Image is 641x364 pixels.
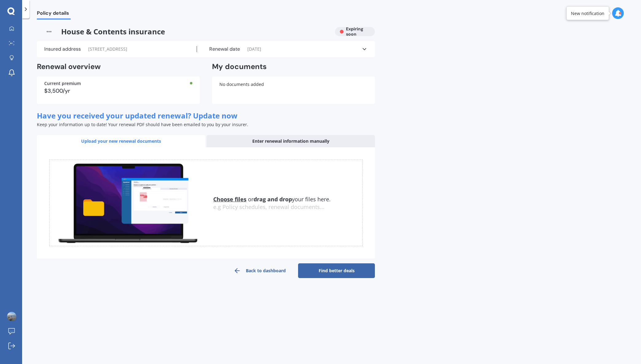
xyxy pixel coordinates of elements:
span: [DATE] [247,46,261,52]
div: New notification [571,10,604,16]
u: Choose files [213,196,246,203]
div: Current premium [44,81,192,86]
a: Find better deals [298,263,375,278]
div: Enter renewal information manually [206,135,375,147]
a: Back to dashboard [221,263,298,278]
label: Insured address [44,46,81,52]
div: Upload your new renewal documents [37,135,205,147]
img: other-insurer.png [37,27,61,36]
div: $3,500/yr [44,88,192,94]
img: upload.de96410c8ce839c3fdd5.gif [49,160,206,246]
span: Have you received your updated renewal? Update now [37,110,238,121]
h2: Renewal overview [37,62,200,72]
b: drag and drop [254,196,292,203]
h2: My documents [212,62,267,72]
div: e.g Policy schedules, renewal documents... [213,204,362,211]
span: [STREET_ADDRESS] [88,46,127,52]
span: House & Contents insurance [37,27,330,36]
span: or your files here. [213,196,331,203]
div: No documents added [212,76,375,104]
span: Keep your information up to date! Your renewal PDF should have been emailed to you by your insurer. [37,122,248,127]
span: Policy details [37,10,71,18]
img: ACg8ocJTLcku_a5QWx6PAxrgU_9rrOtVGyO-ZG6maOZBfV7j8gqMJsTNxw=s96-c [7,312,16,321]
label: Renewal date [209,46,240,52]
